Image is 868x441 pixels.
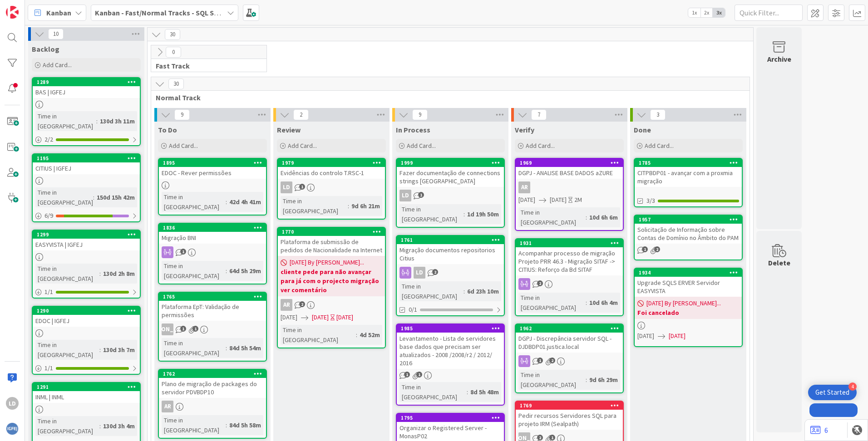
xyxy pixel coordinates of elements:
[396,323,505,406] a: 1985Levantamento - Lista de servidores base dados que precisam ser atualizados - 2008 /2008/r2 / ...
[767,54,791,64] div: Archive
[518,207,586,227] div: Time in [GEOGRAPHIC_DATA]
[416,372,422,377] span: 1
[537,358,543,363] span: 1
[37,231,140,238] div: 1299
[639,269,742,276] div: 1934
[33,78,140,86] div: 1289
[99,345,101,355] span: :
[516,333,623,353] div: DGPJ - Discrepância servidor SQL - DJDBDP01.justica.local
[33,78,140,98] div: 1289BAS | IGFEJ
[397,324,504,333] div: 1985
[33,383,140,391] div: 1291
[810,425,828,436] a: 6
[33,210,140,221] div: 6/9
[278,228,385,256] div: 1770Plataforma de submissão de pedidos de Nacionalidade na Internet
[48,29,64,39] span: 10
[520,325,623,332] div: 1962
[94,192,137,202] div: 150d 15h 42m
[163,294,266,300] div: 1765
[531,109,547,120] span: 7
[227,343,263,353] div: 84d 5h 54m
[159,370,266,398] div: 1762Plano de migração de packages do servidor PDVBDP10
[336,313,353,322] div: [DATE]
[33,134,140,145] div: 2/2
[281,299,292,311] div: AR
[33,383,140,403] div: 1291INML | INML
[357,330,382,340] div: 4d 52m
[635,216,742,224] div: 1957
[32,306,141,375] a: 1290EDOC | IGFEJTime in [GEOGRAPHIC_DATA]:130d 3h 7m1/1
[159,378,266,398] div: Plano de migração de packages do servidor PDVBDP10
[407,142,436,150] span: Add Card...
[282,160,385,166] div: 1979
[227,420,263,430] div: 84d 5h 58m
[159,224,266,244] div: 1836Migração BNI
[516,402,623,410] div: 1769
[96,116,98,126] span: :
[397,324,504,369] div: 1985Levantamento - Lista de servidores base dados que precisam ser atualizados - 2008 /2008/r2 / ...
[396,235,505,316] a: 1761Migração documentos repositorios CitiusLDTime in [GEOGRAPHIC_DATA]:6d 23h 10m0/1
[848,382,857,391] div: 4
[162,401,173,412] div: AR
[46,7,71,18] span: Kanban
[32,153,141,222] a: 1195CITIUS | IGFEJTime in [GEOGRAPHIC_DATA]:150d 15h 42m6/9
[650,109,666,120] span: 3
[35,264,99,284] div: Time in [GEOGRAPHIC_DATA]
[299,184,305,190] span: 1
[520,402,623,409] div: 1769
[516,410,623,430] div: Pedir recursos Servidores SQL para projeto IRM (Sealpath)
[646,196,655,206] span: 3/3
[639,216,742,223] div: 1957
[32,44,59,54] span: Backlog
[159,293,266,301] div: 1765
[518,370,586,390] div: Time in [GEOGRAPHIC_DATA]
[700,8,713,17] span: 2x
[180,326,186,332] span: 1
[464,209,465,219] span: :
[654,246,660,252] span: 2
[226,266,227,276] span: :
[399,204,464,224] div: Time in [GEOGRAPHIC_DATA]
[162,338,226,358] div: Time in [GEOGRAPHIC_DATA]
[586,298,587,308] span: :
[162,261,226,281] div: Time in [GEOGRAPHIC_DATA]
[163,225,266,231] div: 1836
[516,239,623,247] div: 1931
[516,324,623,333] div: 1962
[44,135,53,144] span: 2 / 2
[549,358,555,363] span: 2
[414,267,425,279] div: LD
[159,224,266,232] div: 1836
[159,232,266,244] div: Migração BNI
[642,246,648,252] span: 1
[634,268,743,347] a: 1934Upgrade SQLS ERVER Servidor EASYVISTA[DATE] By [PERSON_NAME]...Foi cancelado[DATE][DATE]
[401,325,504,332] div: 1985
[159,401,266,412] div: AR
[465,286,501,296] div: 6d 23h 10m
[33,239,140,250] div: EASYVISTA | IGFEJ
[35,111,96,131] div: Time in [GEOGRAPHIC_DATA]
[226,343,227,353] span: :
[158,125,177,134] span: To Do
[397,414,504,422] div: 1795
[401,237,504,243] div: 1761
[409,305,417,314] span: 0/1
[165,29,180,40] span: 30
[516,402,623,430] div: 1769Pedir recursos Servidores SQL para projeto IRM (Sealpath)
[44,363,53,373] span: 1 / 1
[396,125,430,134] span: In Process
[99,421,101,431] span: :
[33,307,140,315] div: 1290
[277,227,386,348] a: 1770Plataforma de submissão de pedidos de Nacionalidade na Internet[DATE] By [PERSON_NAME]...clie...
[815,388,849,397] div: Get Started
[169,142,198,150] span: Add Card...
[312,313,329,322] span: [DATE]
[550,195,567,205] span: [DATE]
[277,158,386,220] a: 1979Evidências do controlo T.RSC-1LDTime in [GEOGRAPHIC_DATA]:9d 6h 21m
[637,331,654,341] span: [DATE]
[537,435,543,441] span: 2
[278,159,385,179] div: 1979Evidências do controlo T.RSC-1
[32,230,141,299] a: 1299EASYVISTA | IGFEJTime in [GEOGRAPHIC_DATA]:130d 2h 8m1/1
[516,159,623,179] div: 1969DGPJ - ANALISE BASE DADOS aZURE
[33,154,140,174] div: 1195CITIUS | IGFEJ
